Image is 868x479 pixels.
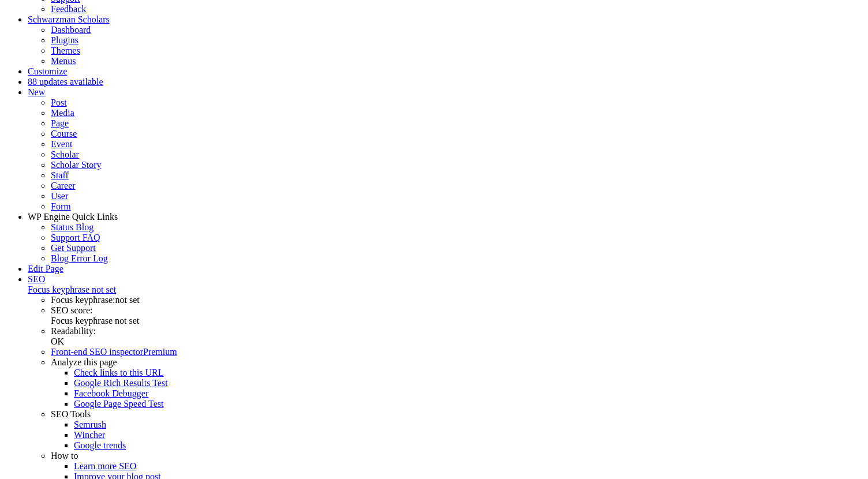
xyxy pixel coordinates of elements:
a: Scholar [51,149,79,159]
a: User [51,191,68,201]
div: SEO score: [51,305,863,326]
div: WP Engine Quick Links [28,212,863,222]
a: Menus [51,56,76,66]
a: Themes [51,46,80,55]
a: Facebook Debugger [74,388,148,398]
span: New [28,87,45,97]
span: OK [51,336,64,346]
a: Schwarzman Scholars [28,14,110,24]
a: Post [51,98,67,107]
div: SEO Tools [51,409,863,420]
span: not set [115,295,140,305]
a: Wincher [74,430,105,440]
a: Scholar Story [51,160,102,170]
a: Media [51,108,74,118]
a: Google Page Speed Test [74,399,163,409]
a: Staff [51,170,69,180]
span: 8 [28,77,32,87]
div: Readability: [51,326,863,347]
a: Customize [28,66,67,76]
a: Google trends [74,440,126,450]
span: Focus keyphrase not set [28,285,116,294]
ul: Schwarzman Scholars [28,46,863,66]
div: OK [51,336,863,347]
a: Page [51,118,69,128]
a: Feedback [51,4,86,14]
a: Learn more SEO [74,461,136,471]
span: Premium [143,347,177,357]
a: Semrush [74,420,106,429]
span: 8 updates available [32,77,103,87]
a: Get Support [51,243,96,253]
a: Support FAQ [51,233,100,242]
a: Status Blog [51,222,93,232]
div: Focus keyphrase not set [28,285,863,295]
a: Event [51,139,72,149]
a: Dashboard [51,25,91,35]
div: How to [51,451,863,461]
a: Google Rich Results Test [74,378,168,388]
div: Focus keyphrase: [51,295,863,305]
a: Front-end SEO inspector [51,347,177,357]
ul: New [28,98,863,212]
a: Course [51,129,77,139]
a: Career [51,181,76,190]
span: SEO [28,274,45,284]
a: Blog Error Log [51,253,108,263]
div: Focus keyphrase not set [51,316,863,326]
a: Edit Page [28,264,63,274]
ul: Schwarzman Scholars [28,25,863,46]
div: Analyze this page [51,357,863,368]
a: Form [51,201,71,211]
span: Focus keyphrase not set [51,316,139,325]
a: Check links to this URL [74,368,164,377]
a: Plugins [51,35,78,45]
